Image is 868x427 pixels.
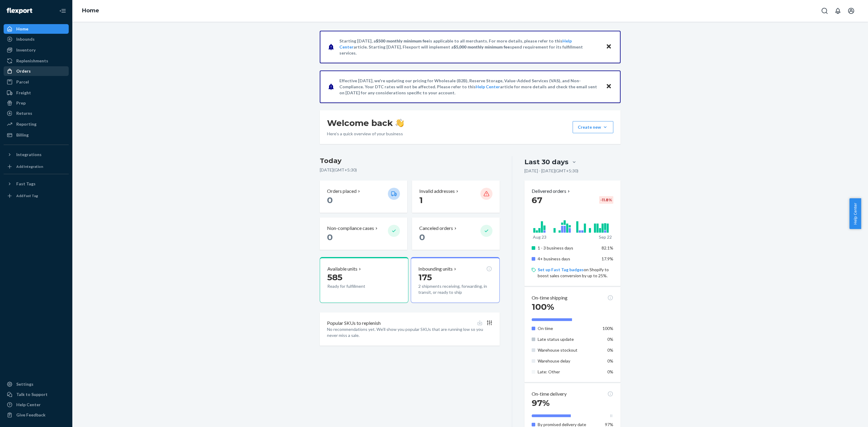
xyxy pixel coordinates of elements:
p: Ready for fulfillment [327,283,383,289]
a: Help Center [4,400,69,410]
p: Warehouse delay [538,358,597,364]
button: Integrations [4,150,69,159]
button: Canceled orders 0 [412,218,499,250]
span: $500 monthly minimum fee [376,38,429,43]
div: Fast Tags [16,181,36,187]
div: Returns [16,110,32,116]
div: Inventory [16,47,36,53]
div: Help Center [16,402,41,408]
button: Create new [573,121,613,133]
span: 0 [327,232,333,242]
div: Inbounds [16,36,35,42]
button: Close Navigation [57,5,69,17]
img: Flexport logo [7,8,32,14]
h1: Welcome back [327,118,404,128]
div: -11.8 % [599,196,613,204]
a: Billing [4,130,69,140]
p: On time [538,325,597,331]
p: 1 - 3 business days [538,245,597,251]
span: 67 [532,195,542,205]
span: 97% [605,422,613,427]
button: Open notifications [832,5,844,17]
span: 0% [607,337,613,342]
button: Delivered orders [532,188,571,195]
p: [DATE] ( GMT+5:30 ) [320,167,500,173]
button: Inbounding units1752 shipments receiving, forwarding, in transit, or ready to ship [411,257,499,303]
a: Inbounds [4,34,69,44]
a: Inventory [4,45,69,55]
p: Invalid addresses [419,188,455,195]
p: No recommendations yet. We’ll show you popular SKUs that are running low so you never miss a sale. [327,326,492,338]
div: Settings [16,381,33,387]
div: Home [16,26,28,32]
p: Orders placed [327,188,357,195]
div: Prep [16,100,26,106]
button: Open Search Box [819,5,831,17]
div: Add Fast Tag [16,193,38,198]
p: On-time delivery [532,391,567,397]
p: Available units [327,265,357,272]
p: Starting [DATE], a is applicable to all merchants. For more details, please refer to this article... [339,38,600,56]
div: Parcel [16,79,29,85]
div: Last 30 days [524,157,568,167]
button: Give Feedback [4,410,69,420]
button: Invalid addresses 1 [412,181,499,213]
p: Popular SKUs to replenish [327,320,381,327]
p: Warehouse stockout [538,347,597,353]
div: Replenishments [16,58,48,64]
button: Non-compliance cases 0 [320,218,407,250]
div: Reporting [16,121,36,127]
a: Add Integration [4,162,69,171]
div: Add Integration [16,164,43,169]
span: 97% [532,398,550,408]
span: 0% [607,358,613,363]
button: Available units585Ready for fulfillment [320,257,408,303]
p: 4+ business days [538,256,597,262]
p: On-time shipping [532,294,568,301]
button: Open account menu [845,5,857,17]
div: Integrations [16,152,42,158]
h3: Today [320,156,500,166]
div: Give Feedback [16,412,46,418]
button: Close [605,82,613,91]
button: Orders placed 0 [320,181,407,213]
p: Effective [DATE], we're updating our pricing for Wholesale (B2B), Reserve Storage, Value-Added Se... [339,78,600,96]
p: [DATE] - [DATE] ( GMT+5:30 ) [524,168,578,174]
span: 100% [532,302,554,312]
p: Aug 23 [533,234,546,240]
div: Billing [16,132,29,138]
p: 2 shipments receiving, forwarding, in transit, or ready to ship [418,283,492,295]
a: Help Center [476,84,500,89]
span: 1 [419,195,423,205]
p: Late status update [538,336,597,342]
span: Help Center [849,198,861,229]
p: Canceled orders [419,225,453,232]
a: Replenishments [4,56,69,66]
img: hand-wave emoji [395,119,404,127]
a: Home [82,7,99,14]
ol: breadcrumbs [77,2,104,20]
a: Reporting [4,119,69,129]
a: Home [4,24,69,34]
p: Sep 22 [599,234,612,240]
a: Add Fast Tag [4,191,69,201]
a: Parcel [4,77,69,87]
span: $5,000 monthly minimum fee [454,44,510,49]
button: Close [605,42,613,51]
span: 0% [607,369,613,374]
button: Talk to Support [4,390,69,399]
button: Fast Tags [4,179,69,189]
a: Returns [4,108,69,118]
span: 175 [418,272,432,282]
a: Orders [4,66,69,76]
p: Inbounding units [418,265,453,272]
span: 17.9% [602,256,613,261]
span: 82.1% [602,245,613,250]
span: 0% [607,347,613,353]
a: Prep [4,98,69,108]
a: Settings [4,379,69,389]
p: on Shopify to boost sales conversion by up to 25%. [538,267,613,279]
div: Freight [16,90,31,96]
span: 0 [419,232,425,242]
